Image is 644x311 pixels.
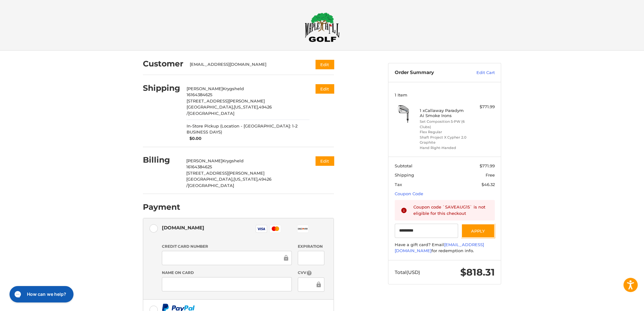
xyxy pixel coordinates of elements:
[395,70,463,76] h3: Order Summary
[298,270,324,276] label: CVV
[420,135,468,145] li: Shaft Project X Cypher 2.0 Graphite
[143,59,183,69] h2: Customer
[143,155,180,165] h2: Billing
[420,145,468,151] li: Hand Right-Handed
[316,84,334,93] button: Edit
[186,171,265,176] span: [STREET_ADDRESS][PERSON_NAME]
[222,158,244,163] span: Krygsheld
[223,86,244,91] span: Krygsheld
[188,183,234,188] span: [GEOGRAPHIC_DATA]
[190,61,303,68] div: [EMAIL_ADDRESS][DOMAIN_NAME]
[187,123,309,135] span: In-Store Pickup (Location - [GEOGRAPHIC_DATA]: 1-2 BUSINESS DAYS)
[305,12,340,42] img: Maple Hill Golf
[395,182,402,187] span: Tax
[187,86,223,91] span: [PERSON_NAME]
[420,108,468,118] h4: 1 x Callaway Paradym Ai Smoke Irons
[187,104,234,109] span: [GEOGRAPHIC_DATA],
[187,104,272,116] span: 49426 /
[481,182,495,187] span: $46.32
[395,269,420,275] span: Total (USD)
[460,266,495,278] span: $818.31
[395,191,423,196] a: Coupon Code
[162,222,204,233] div: [DOMAIN_NAME]
[162,244,292,249] label: Credit Card Number
[143,202,180,212] h2: Payment
[186,177,233,182] span: [GEOGRAPHIC_DATA],
[395,163,412,168] span: Subtotal
[486,172,495,177] span: Free
[188,111,234,116] span: [GEOGRAPHIC_DATA]
[186,158,222,163] span: [PERSON_NAME]
[234,104,259,109] span: [US_STATE],
[298,244,324,249] label: Expiration
[420,129,468,135] li: Flex Regular
[470,104,495,110] div: $771.99
[480,163,495,168] span: $771.99
[6,284,75,305] iframe: Gorgias live chat messenger
[186,177,271,188] span: 49426 /
[395,172,414,177] span: Shipping
[461,224,495,238] button: Apply
[420,119,468,129] li: Set Composition 5-PW (6 Clubs)
[143,83,180,93] h2: Shipping
[592,294,644,311] iframe: Google Customer Reviews
[395,92,495,97] h3: 1 Item
[395,224,458,238] input: Gift Certificate or Coupon Code
[233,177,258,182] span: [US_STATE],
[187,98,265,103] span: [STREET_ADDRESS][PERSON_NAME]
[187,135,202,142] span: $0.00
[463,70,495,76] a: Edit Cart
[186,164,212,169] span: 16164384625
[187,92,212,97] span: 16164384625
[316,60,334,69] button: Edit
[413,204,489,216] div: Coupon code `SAVEAUG15` is not eligible for this checkout
[395,242,495,254] div: Have a gift card? Email for redemption info.
[162,270,292,276] label: Name on Card
[316,156,334,165] button: Edit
